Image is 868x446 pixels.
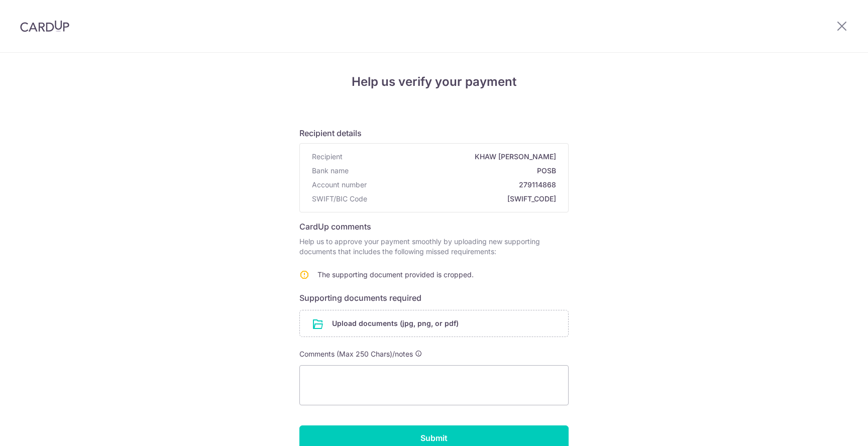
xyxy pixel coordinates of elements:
span: SWIFT/BIC Code [312,194,367,204]
h6: CardUp comments [299,220,569,233]
div: Upload documents (jpg, png, or pdf) [299,310,569,337]
h4: Help us verify your payment [299,73,569,91]
span: KHAW [PERSON_NAME] [347,152,556,162]
h6: Supporting documents required [299,292,569,304]
span: Bank name [312,166,349,176]
span: POSB [353,166,556,176]
h6: Recipient details [299,127,569,139]
span: [SWIFT_CODE] [371,194,556,204]
span: 279114868 [371,180,556,190]
span: Account number [312,180,367,190]
span: Comments (Max 250 Chars)/notes [299,350,413,358]
img: CardUp [20,20,69,32]
p: Help us to approve your payment smoothly by uploading new supporting documents that includes the ... [299,237,569,257]
span: Recipient [312,152,343,162]
span: The supporting document provided is cropped. [317,270,474,279]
